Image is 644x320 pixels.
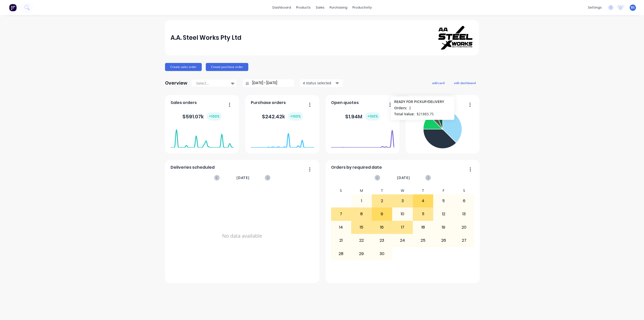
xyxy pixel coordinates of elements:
div: 19 [433,221,454,234]
div: 9 [372,208,392,220]
button: edit dashboard [451,80,479,86]
div: 11 [413,208,433,220]
div: Overview [165,78,187,88]
div: purchasing [327,4,350,11]
div: 15 [351,221,372,234]
button: Create sales order [165,63,202,71]
div: 17 [392,221,413,234]
div: + 100 % [288,112,303,121]
div: 2 [372,195,392,207]
div: + 100 % [365,112,380,121]
div: 1 [351,195,372,207]
div: 10 [392,208,413,220]
button: Create purchase order [206,63,248,71]
div: 14 [331,221,351,234]
div: 4 status selected [303,80,335,86]
div: $ 242.42k [262,112,303,121]
button: add card [429,80,448,86]
div: productivity [350,4,374,11]
div: 6 [454,195,474,207]
span: [DATE] [397,175,410,181]
span: BS [631,5,635,10]
span: [DATE] [236,175,250,181]
div: 18 [413,221,433,234]
div: No data available [171,187,314,285]
span: Orders by status [411,100,447,106]
div: 22 [351,234,372,247]
span: Sales orders [171,100,197,106]
img: Factory [9,4,17,11]
div: A.A. Steel Works Pty Ltd [171,33,242,43]
div: 29 [351,247,372,260]
span: Open quotes [331,100,359,106]
div: 23 [372,234,392,247]
span: Deliveries scheduled [171,164,215,170]
div: $ 591.07k [182,112,222,121]
div: $ 1.94M [345,112,380,121]
a: dashboard [270,4,294,11]
div: S [331,187,351,194]
img: A.A. Steel Works Pty Ltd [438,26,473,50]
div: 13 [454,208,474,220]
div: 7 [331,208,351,220]
div: 24 [392,234,413,247]
div: 28 [331,247,351,260]
div: + 100 % [207,112,222,121]
div: S [454,187,474,194]
div: 8 [351,208,372,220]
div: 16 [372,221,392,234]
div: sales [313,4,327,11]
div: 30 [372,247,392,260]
div: W [392,187,413,194]
div: 5 [433,195,454,207]
div: M [351,187,372,194]
div: T [372,187,392,194]
div: 12 [433,208,454,220]
div: 27 [454,234,474,247]
div: products [294,4,313,11]
div: settings [585,4,604,11]
div: 4 [413,195,433,207]
div: 3 [392,195,413,207]
div: 20 [454,221,474,234]
span: Purchase orders [251,100,286,106]
div: T [413,187,433,194]
div: F [433,187,454,194]
button: 4 status selected [300,79,343,87]
div: 21 [331,234,351,247]
div: 26 [433,234,454,247]
div: 25 [413,234,433,247]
